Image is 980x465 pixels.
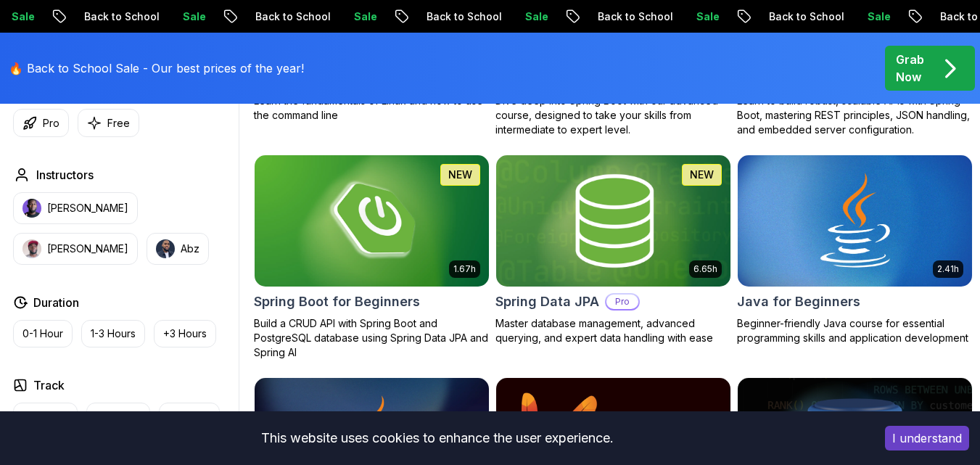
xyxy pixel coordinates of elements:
[107,116,130,131] p: Free
[737,316,973,345] p: Beginner-friendly Java course for essential programming skills and application development
[896,51,924,86] p: Grab Now
[91,326,136,341] p: 1-3 Hours
[374,9,473,24] p: Back to School
[255,155,489,287] img: Spring Boot for Beginners card
[147,233,209,265] button: instructor imgAbz
[32,9,131,24] p: Back to School
[690,168,714,182] p: NEW
[453,263,476,275] p: 1.67h
[203,9,302,24] p: Back to School
[47,242,128,256] p: [PERSON_NAME]
[495,94,731,137] p: Dive deep into Spring Boot with our advanced course, designed to take your skills from intermedia...
[86,403,150,430] button: Back End
[606,295,638,309] p: Pro
[254,94,490,123] p: Learn the fundamentals of Linux and how to use the command line
[156,239,175,258] img: instructor img
[154,320,216,347] button: +3 Hours
[22,199,41,218] img: instructor img
[36,166,94,184] h2: Instructors
[47,201,128,215] p: [PERSON_NAME]
[96,409,141,424] p: Back End
[815,9,862,24] p: Sale
[13,109,69,137] button: Pro
[33,376,65,394] h2: Track
[885,426,969,450] button: Accept cookies
[737,155,973,345] a: Java for Beginners card2.41hJava for BeginnersBeginner-friendly Java course for essential program...
[13,403,78,430] button: Front End
[717,9,815,24] p: Back to School
[254,292,420,312] h2: Spring Boot for Beginners
[22,409,68,424] p: Front End
[737,94,973,137] p: Learn to build robust, scalable APIs with Spring Boot, mastering REST principles, JSON handling, ...
[9,59,304,77] p: 🔥 Back to School Sale - Our best prices of the year!
[13,233,138,265] button: instructor img[PERSON_NAME]
[254,155,490,360] a: Spring Boot for Beginners card1.67hNEWSpring Boot for BeginnersBuild a CRUD API with Spring Boot ...
[693,263,717,275] p: 6.65h
[254,316,490,360] p: Build a CRUD API with Spring Boot and PostgreSQL database using Spring Data JPA and Spring AI
[738,155,972,287] img: Java for Beginners card
[302,9,348,24] p: Sale
[473,9,519,24] p: Sale
[159,403,220,430] button: Dev Ops
[78,109,139,137] button: Free
[490,152,736,289] img: Spring Data JPA card
[22,239,41,258] img: instructor img
[168,409,210,424] p: Dev Ops
[131,9,177,24] p: Sale
[495,155,731,345] a: Spring Data JPA card6.65hNEWSpring Data JPAProMaster database management, advanced querying, and ...
[11,422,863,454] div: This website uses cookies to enhance the user experience.
[545,9,644,24] p: Back to School
[448,168,472,182] p: NEW
[13,320,73,347] button: 0-1 Hour
[33,294,79,311] h2: Duration
[495,292,599,312] h2: Spring Data JPA
[22,326,63,341] p: 0-1 Hour
[737,292,860,312] h2: Java for Beginners
[81,320,145,347] button: 1-3 Hours
[163,326,207,341] p: +3 Hours
[43,116,59,131] p: Pro
[495,316,731,345] p: Master database management, advanced querying, and expert data handling with ease
[13,192,138,224] button: instructor img[PERSON_NAME]
[937,263,959,275] p: 2.41h
[644,9,691,24] p: Sale
[181,242,199,256] p: Abz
